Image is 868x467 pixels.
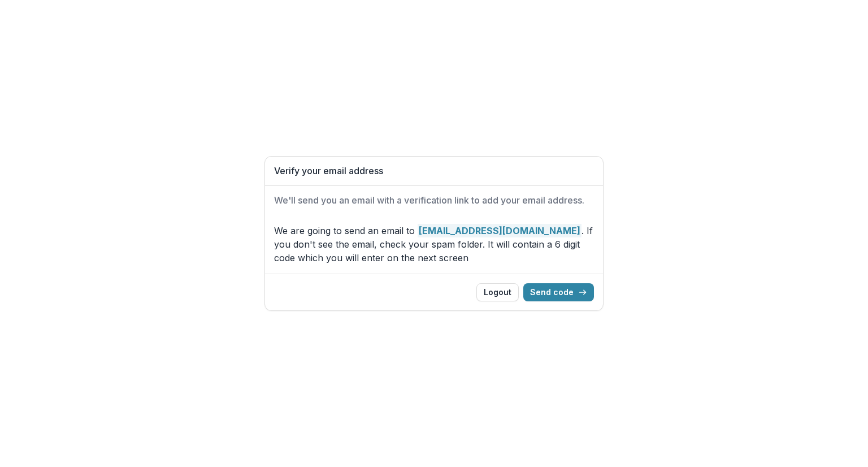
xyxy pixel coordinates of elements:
button: Send code [523,283,594,301]
strong: [EMAIL_ADDRESS][DOMAIN_NAME] [418,224,581,237]
p: We are going to send an email to . If you don't see the email, check your spam folder. It will co... [274,224,594,265]
button: Logout [476,283,519,301]
h2: We'll send you an email with a verification link to add your email address. [274,195,594,206]
h1: Verify your email address [274,166,594,176]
